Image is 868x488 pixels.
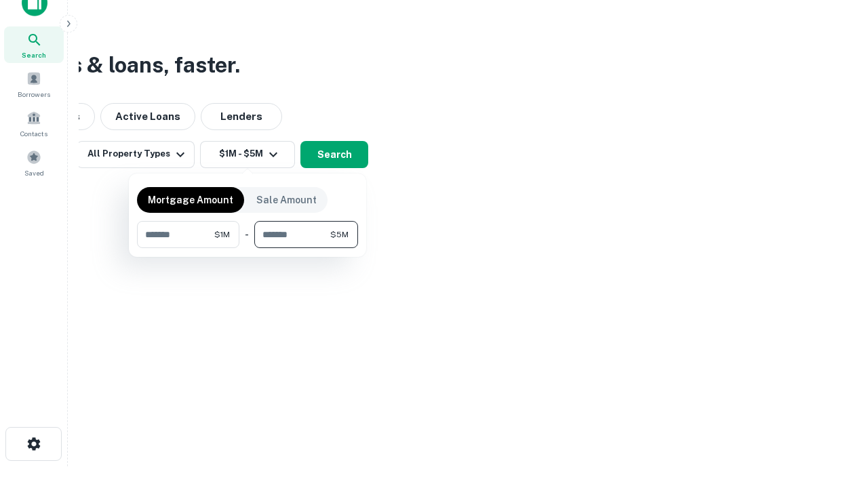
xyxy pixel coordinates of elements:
[256,192,317,207] p: Sale Amount
[148,192,233,207] p: Mortgage Amount
[214,228,230,241] span: $1M
[245,221,249,248] div: -
[800,336,868,401] iframe: Chat Widget
[330,228,349,241] span: $5M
